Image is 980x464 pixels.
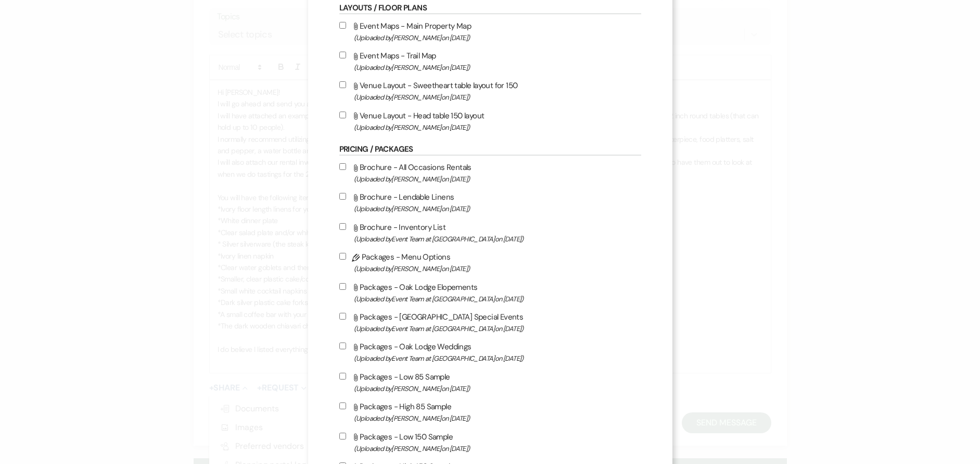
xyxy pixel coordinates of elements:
input: Packages - [GEOGRAPHIC_DATA] Special Events(Uploaded byEvent Team at [GEOGRAPHIC_DATA]on [DATE]) [339,313,346,320]
input: Brochure - Inventory List(Uploaded byEvent Team at [GEOGRAPHIC_DATA]on [DATE]) [339,223,346,230]
span: (Uploaded by Event Team at [GEOGRAPHIC_DATA] on [DATE] ) [354,323,641,335]
input: Packages - Low 85 Sample(Uploaded by[PERSON_NAME]on [DATE]) [339,373,346,380]
input: Packages - Low 150 Sample(Uploaded by[PERSON_NAME]on [DATE]) [339,433,346,439]
label: Brochure - Inventory List [339,221,641,245]
input: Packages - Oak Lodge Elopements(Uploaded byEvent Team at [GEOGRAPHIC_DATA]on [DATE]) [339,283,346,290]
label: Packages - Oak Lodge Elopements [339,280,641,305]
span: (Uploaded by [PERSON_NAME] on [DATE] ) [354,443,641,455]
label: Packages - [GEOGRAPHIC_DATA] Special Events [339,310,641,335]
span: (Uploaded by [PERSON_NAME] on [DATE] ) [354,62,641,74]
label: Packages - Menu Options [339,250,641,275]
h6: Layouts / Floor Plans [339,3,641,14]
label: Brochure - All Occasions Rentals [339,161,641,185]
span: (Uploaded by [PERSON_NAME] on [DATE] ) [354,91,641,103]
span: (Uploaded by [PERSON_NAME] on [DATE] ) [354,173,641,185]
input: Venue Layout - Sweetheart table layout for 150(Uploaded by[PERSON_NAME]on [DATE]) [339,81,346,88]
span: (Uploaded by [PERSON_NAME] on [DATE] ) [354,32,641,44]
input: Event Maps - Trail Map(Uploaded by[PERSON_NAME]on [DATE]) [339,52,346,58]
label: Venue Layout - Head table 150 layout [339,109,641,133]
input: Brochure - Lendable Linens(Uploaded by[PERSON_NAME]on [DATE]) [339,193,346,200]
label: Event Maps - Main Property Map [339,19,641,44]
input: Packages - High 85 Sample(Uploaded by[PERSON_NAME]on [DATE]) [339,402,346,409]
label: Packages - Oak Lodge Weddings [339,340,641,364]
input: Packages - Oak Lodge Weddings(Uploaded byEvent Team at [GEOGRAPHIC_DATA]on [DATE]) [339,343,346,349]
span: (Uploaded by Event Team at [GEOGRAPHIC_DATA] on [DATE] ) [354,293,641,305]
label: Packages - Low 150 Sample [339,430,641,455]
label: Packages - High 85 Sample [339,400,641,424]
span: (Uploaded by [PERSON_NAME] on [DATE] ) [354,121,641,133]
label: Event Maps - Trail Map [339,49,641,74]
span: (Uploaded by Event Team at [GEOGRAPHIC_DATA] on [DATE] ) [354,233,641,245]
input: Packages - Menu Options(Uploaded by[PERSON_NAME]on [DATE]) [339,253,346,260]
input: Brochure - All Occasions Rentals(Uploaded by[PERSON_NAME]on [DATE]) [339,163,346,170]
label: Packages - Low 85 Sample [339,370,641,395]
span: (Uploaded by [PERSON_NAME] on [DATE] ) [354,412,641,424]
h6: Pricing / Packages [339,144,641,155]
input: Venue Layout - Head table 150 layout(Uploaded by[PERSON_NAME]on [DATE]) [339,112,346,118]
label: Brochure - Lendable Linens [339,190,641,215]
span: (Uploaded by [PERSON_NAME] on [DATE] ) [354,383,641,395]
span: (Uploaded by [PERSON_NAME] on [DATE] ) [354,263,641,275]
span: (Uploaded by Event Team at [GEOGRAPHIC_DATA] on [DATE] ) [354,352,641,364]
label: Venue Layout - Sweetheart table layout for 150 [339,79,641,103]
span: (Uploaded by [PERSON_NAME] on [DATE] ) [354,203,641,215]
input: Event Maps - Main Property Map(Uploaded by[PERSON_NAME]on [DATE]) [339,22,346,29]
